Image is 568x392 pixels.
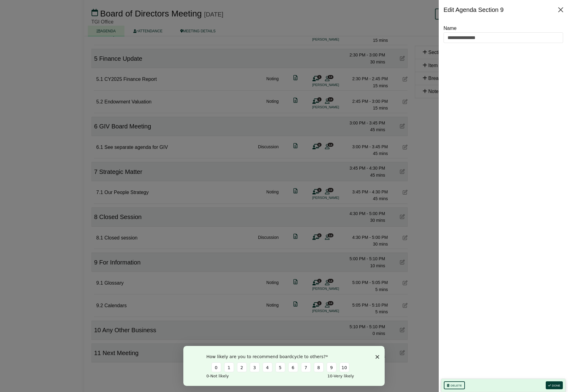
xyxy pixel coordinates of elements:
[444,381,465,389] button: Delete
[556,5,566,15] button: Close
[183,346,385,386] iframe: Survey from Boardcycle
[444,5,504,15] div: Edit Agenda Section 9
[444,24,457,32] label: Name
[546,381,563,389] button: Done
